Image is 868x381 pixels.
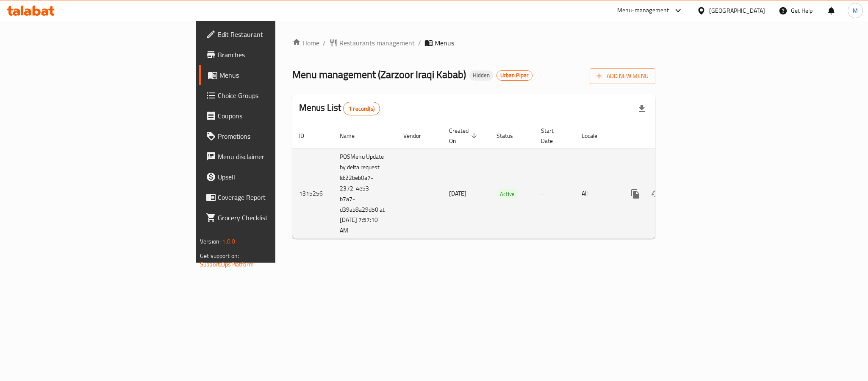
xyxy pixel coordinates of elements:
[469,70,493,81] div: Hidden
[333,148,397,239] td: POSMenu Update by delta request Id:22beb0a7-2372-4e53-b7a7-d39ab8a29d50 at [DATE] 7:57:10 AM
[709,6,765,15] div: [GEOGRAPHIC_DATA]
[218,90,334,101] span: Choice Groups
[435,38,454,48] span: Menus
[632,98,652,119] div: Export file
[497,72,532,79] span: Urban Piper
[299,131,315,141] span: ID
[292,38,655,48] nav: breadcrumb
[200,259,254,270] a: Support.OpsPlatform
[449,188,466,199] span: [DATE]
[218,172,334,182] span: Upsell
[218,192,334,202] span: Coverage Report
[343,102,380,115] div: Total records count
[541,126,565,146] span: Start Date
[590,68,655,84] button: Add New Menu
[218,111,334,121] span: Coupons
[853,6,858,15] span: M
[299,101,380,115] h2: Menus List
[218,131,334,141] span: Promotions
[218,29,334,39] span: Edit Restaurant
[403,131,432,141] span: Vendor
[469,72,493,79] span: Hidden
[617,6,669,16] div: Menu-management
[292,123,713,239] table: enhanced table
[199,207,341,228] a: Grocery Checklist
[449,126,480,146] span: Created On
[200,236,221,247] span: Version:
[199,85,341,106] a: Choice Groups
[199,126,341,146] a: Promotions
[646,184,666,204] button: Change Status
[344,105,380,113] span: 1 record(s)
[496,189,518,199] span: Active
[199,167,341,187] a: Upsell
[496,131,524,141] span: Status
[625,184,646,204] button: more
[218,151,334,162] span: Menu disclaimer
[218,50,334,60] span: Branches
[200,250,239,261] span: Get support on:
[199,106,341,126] a: Coupons
[339,38,415,48] span: Restaurants management
[218,213,334,223] span: Grocery Checklist
[418,38,421,48] li: /
[329,38,415,48] a: Restaurants management
[199,24,341,45] a: Edit Restaurant
[575,148,618,239] td: All
[340,131,366,141] span: Name
[222,236,235,247] span: 1.0.0
[199,65,341,85] a: Menus
[199,146,341,167] a: Menu disclaimer
[199,45,341,65] a: Branches
[219,70,334,80] span: Menus
[596,71,649,81] span: Add New Menu
[199,187,341,207] a: Coverage Report
[292,65,466,84] span: Menu management ( Zarzoor Iraqi Kabab )
[618,123,713,149] th: Actions
[534,148,575,239] td: -
[582,131,608,141] span: Locale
